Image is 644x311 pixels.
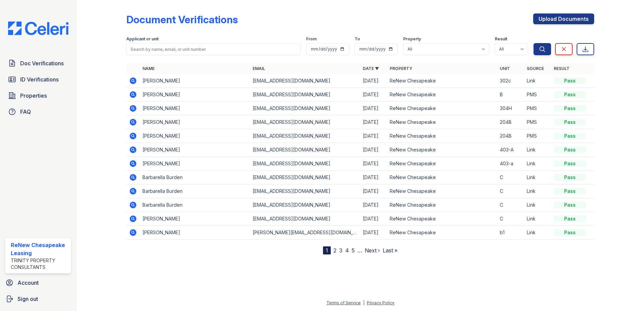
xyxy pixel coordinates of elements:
[387,157,497,171] td: ReNew Chesapeake
[554,215,586,222] div: Pass
[387,143,497,157] td: ReNew Chesapeake
[360,74,387,88] td: [DATE]
[554,188,586,195] div: Pass
[365,247,380,254] a: Next ›
[360,115,387,129] td: [DATE]
[367,300,394,305] a: Privacy Policy
[554,77,586,84] div: Pass
[524,157,551,171] td: Link
[524,212,551,226] td: Link
[387,115,497,129] td: ReNew Chesapeake
[126,36,159,42] label: Applicant or unit
[140,115,250,129] td: [PERSON_NAME]
[11,257,68,271] div: Trinity Property Consultants
[497,88,524,102] td: B
[383,247,397,254] a: Last »
[142,66,155,71] a: Name
[497,198,524,212] td: C
[554,160,586,167] div: Pass
[352,247,355,254] a: 5
[250,171,360,184] td: [EMAIL_ADDRESS][DOMAIN_NAME]
[326,300,361,305] a: Terms of Service
[387,198,497,212] td: ReNew Chesapeake
[554,229,586,236] div: Pass
[360,129,387,143] td: [DATE]
[140,226,250,240] td: [PERSON_NAME]
[387,184,497,198] td: ReNew Chesapeake
[403,36,421,42] label: Property
[497,157,524,171] td: 403-a
[355,36,360,42] label: To
[140,212,250,226] td: [PERSON_NAME]
[250,143,360,157] td: [EMAIL_ADDRESS][DOMAIN_NAME]
[524,74,551,88] td: Link
[250,198,360,212] td: [EMAIL_ADDRESS][DOMAIN_NAME]
[250,212,360,226] td: [EMAIL_ADDRESS][DOMAIN_NAME]
[3,22,74,35] img: CE_Logo_Blue-a8612792a0a2168367f1c8372b55b34899dd931a85d93a1a3d3e32e68fde9ad4.png
[524,143,551,157] td: Link
[250,102,360,115] td: [EMAIL_ADDRESS][DOMAIN_NAME]
[3,276,74,289] a: Account
[253,66,265,71] a: Email
[360,102,387,115] td: [DATE]
[495,36,507,42] label: Result
[554,66,570,71] a: Result
[554,119,586,126] div: Pass
[18,295,38,303] span: Sign out
[323,246,331,254] div: 1
[20,92,47,100] span: Properties
[20,108,31,116] span: FAQ
[387,212,497,226] td: ReNew Chesapeake
[360,88,387,102] td: [DATE]
[140,184,250,198] td: Barbarella Burden
[18,279,39,287] span: Account
[524,198,551,212] td: Link
[3,292,74,306] a: Sign out
[250,226,360,240] td: [PERSON_NAME][EMAIL_ADDRESS][DOMAIN_NAME]
[387,102,497,115] td: ReNew Chesapeake
[524,129,551,143] td: PMS
[497,184,524,198] td: C
[500,66,510,71] a: Unit
[524,171,551,184] td: Link
[140,102,250,115] td: [PERSON_NAME]
[360,184,387,198] td: [DATE]
[527,66,544,71] a: Source
[497,74,524,88] td: 302c
[533,13,594,24] a: Upload Documents
[363,300,364,305] div: |
[497,171,524,184] td: C
[360,171,387,184] td: [DATE]
[387,74,497,88] td: ReNew Chesapeake
[360,143,387,157] td: [DATE]
[554,91,586,98] div: Pass
[387,88,497,102] td: ReNew Chesapeake
[339,247,343,254] a: 3
[360,226,387,240] td: [DATE]
[357,246,362,254] span: …
[5,89,71,102] a: Properties
[387,226,497,240] td: ReNew Chesapeake
[524,184,551,198] td: Link
[140,88,250,102] td: [PERSON_NAME]
[20,59,64,67] span: Doc Verifications
[11,241,68,257] div: ReNew Chesapeake Leasing
[387,171,497,184] td: ReNew Chesapeake
[140,74,250,88] td: [PERSON_NAME]
[250,157,360,171] td: [EMAIL_ADDRESS][DOMAIN_NAME]
[497,129,524,143] td: 204B
[140,143,250,157] td: [PERSON_NAME]
[126,43,301,55] input: Search by name, email, or unit number
[333,247,336,254] a: 2
[524,226,551,240] td: Link
[554,105,586,112] div: Pass
[390,66,412,71] a: Property
[5,105,71,118] a: FAQ
[250,74,360,88] td: [EMAIL_ADDRESS][DOMAIN_NAME]
[554,202,586,208] div: Pass
[5,57,71,70] a: Doc Verifications
[5,73,71,86] a: ID Verifications
[497,212,524,226] td: C
[306,36,317,42] label: From
[250,88,360,102] td: [EMAIL_ADDRESS][DOMAIN_NAME]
